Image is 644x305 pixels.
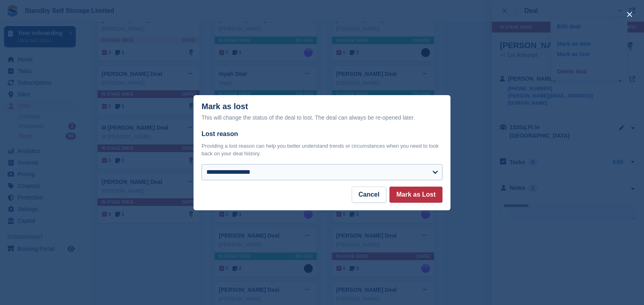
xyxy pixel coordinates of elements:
div: Mark as lost [202,102,442,122]
p: Providing a lost reason can help you better understand trends or circumstances when you need to l... [202,142,442,158]
button: Mark as Lost [389,187,442,203]
label: Lost reason [202,129,442,139]
button: Cancel [352,187,386,203]
button: close [623,8,636,21]
div: This will change the status of the deal to lost. The deal can always be re-opened later. [202,113,442,122]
